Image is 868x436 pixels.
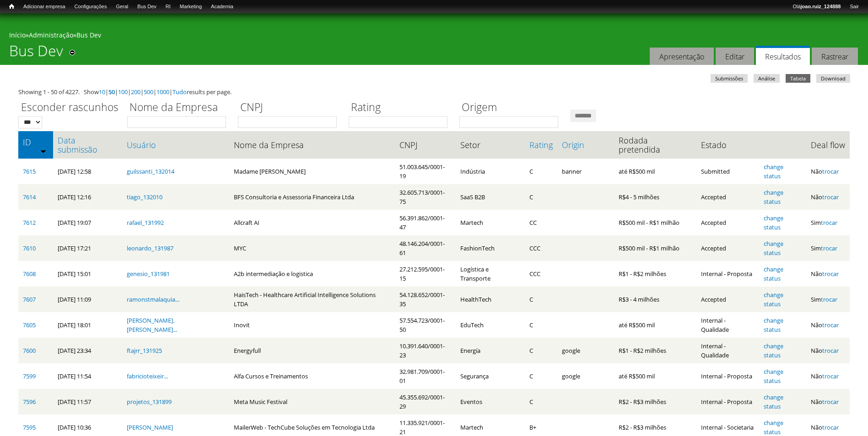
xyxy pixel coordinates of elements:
label: Esconder rascunhos [18,100,121,116]
td: Internal - Proposta [696,261,760,287]
td: 45.355.692/0001-29 [395,389,456,415]
td: HaisTech - Healthcare Artificial Intelligence Solutions LTDA [229,287,395,312]
td: Não [806,184,850,210]
td: C [525,389,557,415]
td: Eventos [456,389,525,415]
th: CNPJ [395,131,456,159]
td: 54.128.652/0001-35 [395,287,456,312]
td: Não [806,389,850,415]
a: trocar [821,295,837,303]
a: change status [764,265,783,282]
td: [DATE] 23:34 [53,338,122,363]
td: BFS Consultoria e Assessoria Financeira Ltda [229,184,395,210]
a: Adicionar empresa [19,2,70,11]
a: Bus Dev [133,2,161,11]
td: 32.605.713/0001-75 [395,184,456,210]
td: C [525,363,557,389]
a: change status [764,393,783,410]
a: 100 [118,88,128,96]
img: ordem crescente [40,148,46,154]
td: Internal - Proposta [696,363,760,389]
td: [DATE] 17:21 [53,235,122,261]
td: R$4 - 5 milhões [614,184,696,210]
td: [DATE] 15:01 [53,261,122,287]
a: trocar [822,167,839,175]
td: 56.391.862/0001-47 [395,210,456,235]
a: change status [764,239,783,257]
a: genesio_131981 [127,270,170,278]
a: tiago_132010 [127,193,162,201]
a: change status [764,419,783,436]
td: Martech [456,210,525,235]
td: R$1 - R$2 milhões [614,261,696,287]
a: 7614 [23,193,36,201]
label: Origem [459,100,564,116]
td: [DATE] 12:58 [53,159,122,184]
td: 51.003.645/0001-19 [395,159,456,184]
td: CCC [525,235,557,261]
td: até R$500 mil [614,363,696,389]
td: Accepted [696,210,760,235]
a: change status [764,214,783,231]
a: Administração [29,31,73,39]
td: até R$500 mil [614,159,696,184]
a: trocar [822,270,839,278]
a: 7605 [23,321,36,329]
td: Accepted [696,184,760,210]
a: 10 [99,88,105,96]
a: 500 [144,88,153,96]
td: 48.146.204/0001-61 [395,235,456,261]
th: Rodada pretendida [614,131,696,159]
td: CCC [525,261,557,287]
a: Submissões [711,74,748,83]
a: Editar [716,48,754,65]
a: Bus Dev [76,31,101,39]
a: trocar [821,218,837,227]
a: 7600 [23,346,36,355]
td: Madame [PERSON_NAME] [229,159,395,184]
a: ramonstmalaquia... [127,295,179,303]
a: leonardo_131987 [127,244,173,252]
td: [DATE] 11:57 [53,389,122,415]
div: » » [9,31,859,42]
a: Origin [562,140,609,149]
a: Configurações [70,2,112,11]
a: RI [161,2,175,11]
a: Tudo [173,88,187,96]
a: trocar [822,398,839,406]
td: Submitted [696,159,760,184]
td: Segurança [456,363,525,389]
a: guilssanti_132014 [127,167,174,175]
a: 50 [108,88,115,96]
td: Sim [806,235,850,261]
a: Geral [111,2,133,11]
a: Análise [754,74,780,83]
a: trocar [822,423,839,431]
td: EduTech [456,312,525,338]
td: C [525,338,557,363]
label: Nome da Empresa [127,100,232,116]
td: A2b intermediação e logistica [229,261,395,287]
a: Data submissão [58,136,118,154]
td: Logística e Transporte [456,261,525,287]
a: 7607 [23,295,36,303]
a: trocar [822,321,839,329]
a: Rastrear [812,48,858,65]
td: Não [806,363,850,389]
td: 32.981.709/0001-01 [395,363,456,389]
a: Apresentação [650,48,714,65]
td: 57.554.723/0001-50 [395,312,456,338]
td: Inovit [229,312,395,338]
a: 7608 [23,270,36,278]
td: C [525,312,557,338]
td: Não [806,159,850,184]
a: Sair [845,2,863,11]
td: google [557,338,614,363]
td: Sim [806,287,850,312]
a: change status [764,188,783,206]
td: Internal - Proposta [696,389,760,415]
td: [DATE] 11:54 [53,363,122,389]
label: Rating [349,100,453,116]
label: CNPJ [238,100,343,116]
a: Marketing [175,2,206,11]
